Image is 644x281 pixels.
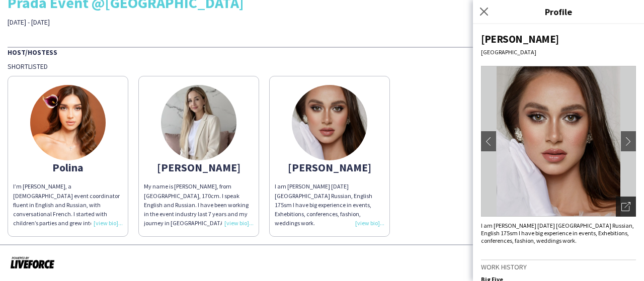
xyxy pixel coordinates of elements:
div: [GEOGRAPHIC_DATA] [481,48,636,56]
div: [DATE] - [DATE] [8,18,228,27]
div: [PERSON_NAME] [275,163,384,172]
div: [PERSON_NAME] [144,163,254,172]
img: thumb-8b9f0cc8-9f7a-4df8-92f1-3fcfe147ca90.jpg [30,85,106,160]
div: [PERSON_NAME] [481,32,636,46]
div: Open photos pop-in [616,197,636,217]
img: Powered by Liveforce [10,255,55,269]
div: My name is [PERSON_NAME], from [GEOGRAPHIC_DATA], 170cm. I speak English and Russian. I have been... [144,182,254,228]
h3: Work history [481,262,636,271]
div: Shortlisted [8,62,636,71]
img: thumb-a9fbda4c-252d-425b-af8b-91dde0a5ca79.jpg [292,85,367,160]
div: Host/Hostess [8,47,636,57]
img: thumb-68a84f77221b4.jpeg [161,85,236,160]
span: I am [PERSON_NAME] [DATE] [GEOGRAPHIC_DATA] Russian, English 175sm I have big experience in event... [275,182,372,227]
h3: Profile [473,5,644,18]
img: Crew avatar or photo [481,66,636,217]
span: I am [PERSON_NAME] [DATE] [GEOGRAPHIC_DATA] Russian, English 175sm I have big experience in event... [481,222,634,244]
div: I’m [PERSON_NAME], a [DEMOGRAPHIC_DATA] event coordinator fluent in English and Russian, with con... [13,182,123,228]
div: Polina [13,163,123,172]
